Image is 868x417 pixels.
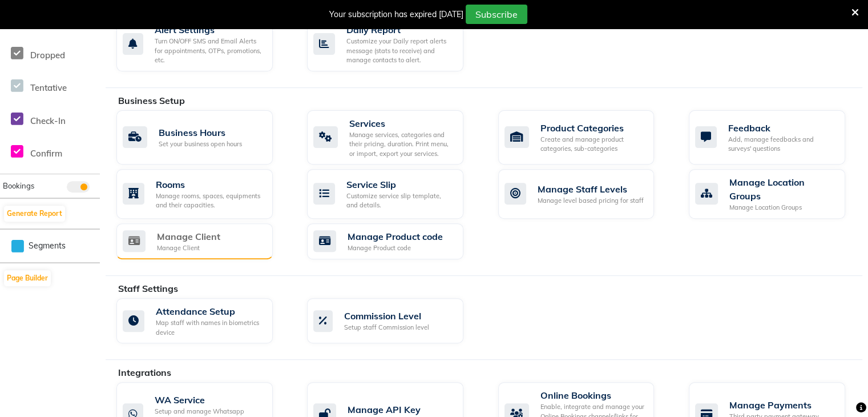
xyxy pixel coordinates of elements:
a: Attendance SetupMap staff with names in biometrics device [116,298,290,343]
button: Subscribe [466,5,527,24]
a: Manage Location GroupsManage Location Groups [689,169,862,219]
div: Customize service slip template, and details. [346,191,454,210]
button: Generate Report [4,206,65,222]
a: RoomsManage rooms, spaces, equipments and their capacities. [116,169,290,219]
div: Business Hours [159,126,242,139]
div: WA Service [155,393,264,407]
div: Manage Location Groups [729,203,836,212]
div: Create and manage product categories, sub-categories [540,135,645,154]
span: Check-In [30,115,66,126]
div: Rooms [156,178,264,191]
span: Bookings [3,181,34,190]
div: Service Slip [346,178,454,191]
div: Customize your Daily report alerts message (stats to receive) and manage contacts to alert. [346,37,454,65]
button: Page Builder [4,270,51,286]
a: FeedbackAdd, manage feedbacks and surveys' questions [689,110,862,165]
div: Setup staff Commission level [344,323,429,332]
div: Set your business open hours [159,139,242,149]
div: Daily Report [346,23,454,37]
div: Manage Client [157,243,220,253]
a: Service SlipCustomize service slip template, and details. [307,169,481,219]
div: Manage services, categories and their pricing, duration. Print menu, or import, export your servi... [349,130,454,159]
div: Feedback [728,121,836,135]
div: Manage level based pricing for staff [538,196,644,206]
div: Manage rooms, spaces, equipments and their capacities. [156,191,264,210]
a: Commission LevelSetup staff Commission level [307,298,481,343]
div: Online Bookings [540,388,645,402]
div: Map staff with names in biometrics device [156,318,264,337]
div: Your subscription has expired [DATE] [329,9,463,21]
div: Commission Level [344,309,429,323]
div: Add, manage feedbacks and surveys' questions [728,135,836,154]
div: Manage Payments [729,398,836,412]
a: Business HoursSet your business open hours [116,110,290,165]
div: Manage API Key [348,403,445,416]
a: Daily ReportCustomize your Daily report alerts message (stats to receive) and manage contacts to ... [307,17,481,71]
div: Manage Client [157,230,220,243]
a: ServicesManage services, categories and their pricing, duration. Print menu, or import, export yo... [307,110,481,165]
a: Alert SettingsTurn ON/OFF SMS and Email Alerts for appointments, OTPs, promotions, etc. [116,17,290,71]
span: Segments [29,240,66,252]
span: Dropped [30,50,65,61]
div: Manage Product code [348,230,443,243]
a: Manage Staff LevelsManage level based pricing for staff [498,169,672,219]
div: Manage Staff Levels [538,182,644,196]
a: Product CategoriesCreate and manage product categories, sub-categories [498,110,672,165]
div: Attendance Setup [156,304,264,318]
div: Manage Location Groups [729,175,836,203]
a: Manage ClientManage Client [116,223,290,260]
div: Alert Settings [155,23,264,37]
div: Turn ON/OFF SMS and Email Alerts for appointments, OTPs, promotions, etc. [155,37,264,65]
div: Manage Product code [348,243,443,253]
div: Services [349,117,454,130]
span: Confirm [30,148,62,159]
div: Product Categories [540,121,645,135]
a: Manage Product codeManage Product code [307,223,481,260]
span: Tentative [30,82,67,93]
